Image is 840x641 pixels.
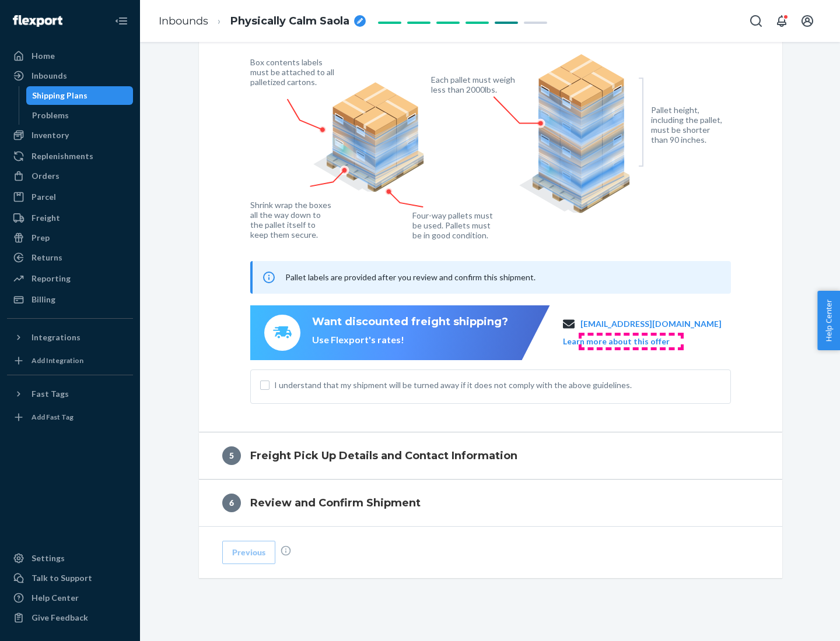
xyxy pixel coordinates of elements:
[159,15,208,27] a: Inbounds
[744,9,768,33] button: Open Search Box
[32,612,88,624] div: Give Feedback
[32,252,62,263] div: Returns
[32,592,79,604] div: Help Center
[7,328,133,347] button: Integrations
[7,248,133,267] a: Returns
[312,333,508,347] div: Use Flexport's rates!
[7,408,133,427] a: Add Fast Tag
[7,66,133,85] a: Inbounds
[796,9,819,33] button: Open account menu
[32,232,50,244] div: Prep
[32,388,69,400] div: Fast Tags
[32,412,73,422] div: Add Fast Tag
[32,273,71,284] div: Reporting
[32,355,83,365] div: Add Integration
[32,212,60,224] div: Freight
[32,294,55,305] div: Billing
[250,200,334,240] figcaption: Shrink wrap the boxes all the way down to the pallet itself to keep them secure.
[13,15,62,27] img: Flexport logo
[32,129,69,141] div: Inventory
[563,336,670,347] button: Learn more about this offer
[651,105,727,145] figcaption: Pallet height, including the pallet, must be shorter than 90 inches.
[7,290,133,309] a: Billing
[32,170,60,182] div: Orders
[26,106,134,125] a: Problems
[312,315,508,330] div: Want discounted freight shipping?
[7,228,133,247] a: Prep
[7,569,133,587] a: Talk to Support
[7,47,133,65] a: Home
[7,589,133,607] a: Help Center
[32,150,93,162] div: Replenishments
[110,9,133,33] button: Close Navigation
[7,188,133,206] a: Parcel
[32,70,67,82] div: Inbounds
[285,272,535,282] span: Pallet labels are provided after you review and confirm this shipment.
[580,318,722,330] a: [EMAIL_ADDRESS][DOMAIN_NAME]
[7,126,133,145] a: Inventory
[32,572,92,584] div: Talk to Support
[26,86,134,105] a: Shipping Plans
[431,75,518,94] figcaption: Each pallet must weigh less than 2000lbs.
[199,480,782,526] button: 6Review and Confirm Shipment
[149,4,375,38] ol: breadcrumbs
[7,147,133,165] a: Replenishments
[260,381,269,390] input: I understand that my shipment will be turned away if it does not comply with the above guidelines.
[7,209,133,227] a: Freight
[32,50,55,62] div: Home
[817,291,840,350] button: Help Center
[7,385,133,403] button: Fast Tags
[222,446,241,465] div: 5
[222,541,275,564] button: Previous
[32,191,56,203] div: Parcel
[7,549,133,568] a: Settings
[250,448,517,463] h4: Freight Pick Up Details and Contact Information
[7,167,133,185] a: Orders
[32,110,69,121] div: Problems
[250,57,337,87] figcaption: Box contents labels must be attached to all palletized cartons.
[199,432,782,479] button: 5Freight Pick Up Details and Contact Information
[7,351,133,370] a: Add Integration
[32,332,80,343] div: Integrations
[274,379,721,391] span: I understand that my shipment will be turned away if it does not comply with the above guidelines.
[32,90,87,101] div: Shipping Plans
[7,608,133,627] button: Give Feedback
[7,269,133,288] a: Reporting
[230,14,349,29] span: Physically Calm Saola
[770,9,793,33] button: Open notifications
[412,210,494,240] figcaption: Four-way pallets must be used. Pallets must be in good condition.
[222,494,241,512] div: 6
[250,495,421,510] h4: Review and Confirm Shipment
[32,552,65,564] div: Settings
